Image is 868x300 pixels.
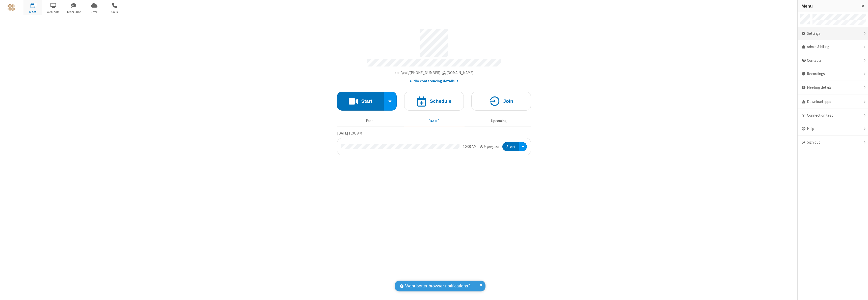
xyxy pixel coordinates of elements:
[798,109,868,122] div: Connection test
[404,92,464,111] button: Schedule
[798,40,868,54] a: Admin & billing
[34,3,37,7] div: 1
[798,122,868,136] div: Help
[471,92,531,111] button: Join
[463,144,476,150] div: 10:00 AM
[798,136,868,149] div: Sign out
[798,54,868,68] div: Contacts
[395,70,474,75] span: Copy my meeting room link
[798,95,868,109] div: Download apps
[502,142,519,151] button: Start
[801,4,857,9] h3: Menu
[855,287,864,296] iframe: Chat
[798,27,868,41] div: Settings
[430,99,451,104] h4: Schedule
[503,99,513,104] h4: Join
[519,142,527,151] div: Open menu
[384,92,397,111] div: Start conference options
[361,99,372,104] h4: Start
[23,10,42,14] span: Meet
[468,116,529,126] button: Upcoming
[405,283,470,289] span: Want better browser notifications?
[105,10,124,14] span: Calls
[798,67,868,81] div: Recordings
[337,131,362,136] span: [DATE] 10:05 AM
[337,25,531,84] section: Account details
[85,10,104,14] span: Drive
[410,78,459,84] button: Audio conferencing details
[64,10,83,14] span: Team Chat
[798,81,868,94] div: Meeting details
[8,4,15,11] img: QA Selenium DO NOT DELETE OR CHANGE
[404,116,465,126] button: [DATE]
[337,130,531,155] section: Today's Meetings
[395,70,474,76] button: Copy my meeting room linkCopy my meeting room link
[480,144,499,149] em: in progress
[44,10,63,14] span: Webinars
[339,116,400,126] button: Past
[337,92,384,111] button: Start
